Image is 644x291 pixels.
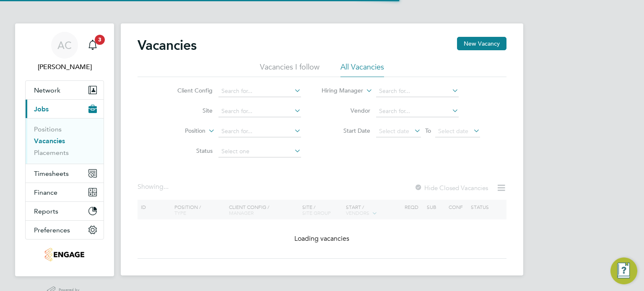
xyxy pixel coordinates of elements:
[25,248,104,261] a: Go to home page
[26,100,104,118] button: Jobs
[34,188,57,196] span: Finance
[25,62,104,72] span: Amelia Cox
[95,35,105,45] span: 3
[138,183,170,191] div: Showing
[164,87,213,94] label: Client Config
[34,170,69,178] span: Timesheets
[34,125,62,133] a: Positions
[157,127,205,135] label: Position
[26,118,104,164] div: Jobs
[218,106,301,117] input: Search for...
[84,32,101,59] a: 3
[34,149,69,157] a: Placements
[322,107,370,114] label: Vendor
[26,221,104,239] button: Preferences
[34,86,60,94] span: Network
[423,125,434,136] span: To
[45,248,84,261] img: tribuildsolutions-logo-retina.png
[26,183,104,201] button: Finance
[164,147,213,155] label: Status
[25,32,104,72] a: AC[PERSON_NAME]
[164,107,213,114] label: Site
[26,202,104,220] button: Reports
[218,146,301,157] input: Select one
[414,184,488,192] label: Hide Closed Vacancies
[57,40,72,51] span: AC
[438,127,468,135] span: Select date
[218,85,301,97] input: Search for...
[34,207,58,215] span: Reports
[610,258,637,284] button: Engage Resource Center
[34,137,65,145] a: Vacancies
[376,106,459,117] input: Search for...
[322,127,370,134] label: Start Date
[340,62,384,77] li: All Vacancies
[376,85,459,97] input: Search for...
[218,126,301,137] input: Search for...
[138,37,197,54] h2: Vacancies
[315,87,363,95] label: Hiring Manager
[26,164,104,183] button: Timesheets
[260,62,319,77] li: Vacancies I follow
[34,105,49,113] span: Jobs
[457,37,506,50] button: New Vacancy
[34,226,70,234] span: Preferences
[15,23,114,276] nav: Main navigation
[26,81,104,99] button: Network
[379,127,409,135] span: Select date
[164,183,169,191] span: ...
